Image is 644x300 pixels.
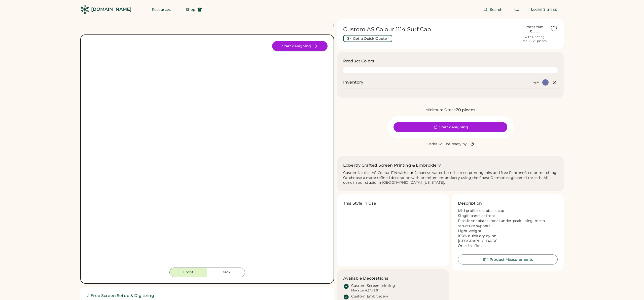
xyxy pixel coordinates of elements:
h3: Available Decorations [343,275,388,281]
div: Mid profile, snapback cap Single panel at front Plastic snapback, tonal under-peak lining, mesh s... [458,208,558,248]
button: 1114 Product Measurements [458,254,558,265]
div: [DOMAIN_NAME] [91,6,131,13]
img: 1114 - Lapis Front Image [94,41,320,268]
h3: This Style in Use [343,200,376,206]
div: Custom Embroidery [351,294,388,299]
h3: Description [458,200,482,206]
button: Shop [180,5,208,15]
div: Login [531,7,542,12]
span: Search [490,8,503,11]
div: Prices from [526,25,543,29]
button: Retrieve an order [512,5,522,15]
button: Front [169,268,207,277]
div: with Printing for 50-79 pieces [523,35,547,43]
div: FREE SHIPPING [333,22,376,29]
button: Back [207,268,245,277]
div: | Sign up [541,7,558,12]
h2: Expertly Crafted Screen Printing & Embroidery [343,162,441,168]
img: yH5BAEAAAAALAAAAAABAAEAAAIBRAA7 [345,210,391,257]
h3: Product Colors [343,58,374,64]
button: Search [477,5,509,15]
div: $--.-- [522,29,547,35]
span: Shop [186,8,195,11]
div: 1114 Style Image [94,41,320,268]
h2: Inventory [343,79,363,85]
img: Rendered Logo - Screens [80,5,89,14]
div: Lapis [531,80,539,84]
button: Start designing [393,122,507,132]
h1: Custom AS Colour 1114 Surf Cap [343,26,519,33]
div: Order will be ready by [427,142,467,147]
div: 20 pieces [456,107,475,113]
img: yH5BAEAAAAALAAAAAABAAEAAAIBRAA7 [395,210,441,257]
div: Minimum Order: [425,107,456,113]
button: Get a Quick Quote [343,35,392,42]
div: Max size: 4.5" x 2.5" [351,288,379,292]
div: Custom Screen printing [351,283,395,288]
div: Customize this AS Colour 1114 with our Japanese water-based screen printing inks and free Pantone... [343,170,558,185]
h2: ✓ Free Screen Setup & Digitizing [86,293,328,299]
button: Resources [146,5,177,15]
button: Start designing [272,41,328,51]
